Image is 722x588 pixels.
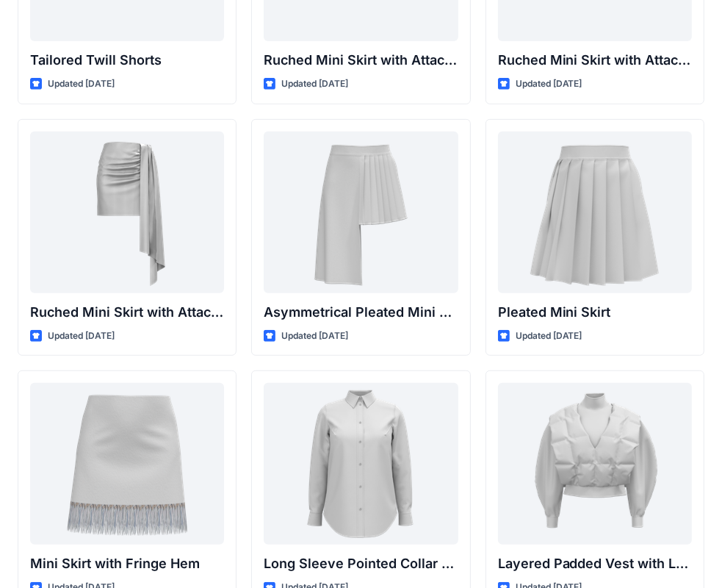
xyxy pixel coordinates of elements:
[281,76,348,92] p: Updated [DATE]
[516,76,582,92] p: Updated [DATE]
[516,329,582,344] p: Updated [DATE]
[264,553,458,574] p: Long Sleeve Pointed Collar Button-Up Shirt
[264,132,458,293] a: Asymmetrical Pleated Mini Skirt with Drape
[30,302,224,323] p: Ruched Mini Skirt with Attached Draped Panel
[498,553,692,574] p: Layered Padded Vest with Long Sleeve Top
[264,383,458,545] a: Long Sleeve Pointed Collar Button-Up Shirt
[30,50,224,71] p: Tailored Twill Shorts
[30,383,224,545] a: Mini Skirt with Fringe Hem
[498,302,692,323] p: Pleated Mini Skirt
[264,50,458,71] p: Ruched Mini Skirt with Attached Draped Panel
[498,132,692,293] a: Pleated Mini Skirt
[264,302,458,323] p: Asymmetrical Pleated Mini Skirt with Drape
[30,132,224,293] a: Ruched Mini Skirt with Attached Draped Panel
[30,553,224,574] p: Mini Skirt with Fringe Hem
[48,329,115,344] p: Updated [DATE]
[48,76,115,92] p: Updated [DATE]
[281,329,348,344] p: Updated [DATE]
[498,50,692,71] p: Ruched Mini Skirt with Attached Draped Panel
[498,383,692,545] a: Layered Padded Vest with Long Sleeve Top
